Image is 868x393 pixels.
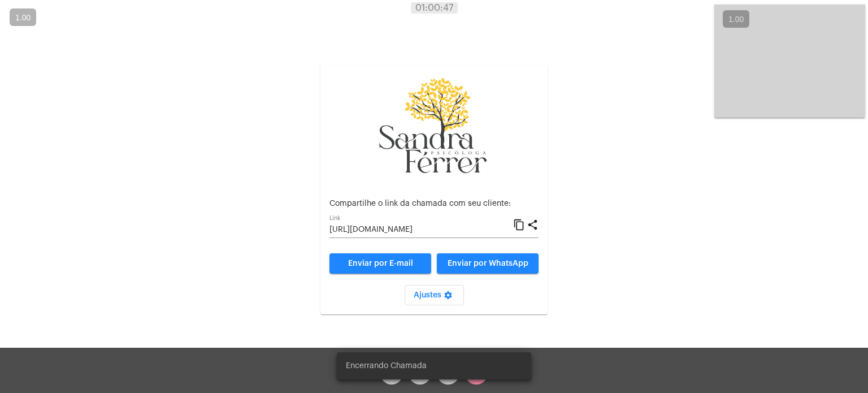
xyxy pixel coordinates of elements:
[437,253,539,274] button: Enviar por WhatsApp
[329,200,539,208] p: Compartilhe o link da chamada com seu cliente:
[377,74,491,180] img: 87cae55a-51f6-9edc-6e8c-b06d19cf5cca.png
[513,218,525,232] mat-icon: content_copy
[441,291,455,304] mat-icon: settings
[448,260,528,267] span: Enviar por WhatsApp
[405,285,464,305] button: Ajustes
[415,3,453,12] span: 01:00:47
[527,218,539,232] mat-icon: share
[414,291,455,299] span: Ajustes
[346,360,427,372] span: Encerrando Chamada
[329,253,431,274] a: Enviar por E-mail
[348,260,413,267] span: Enviar por E-mail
